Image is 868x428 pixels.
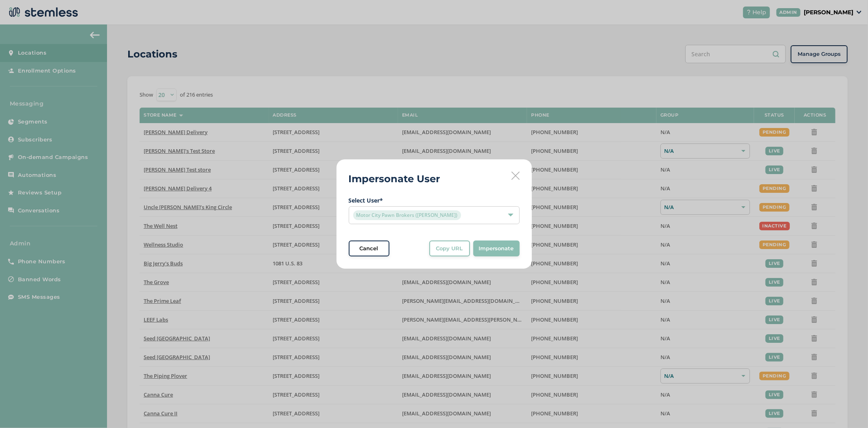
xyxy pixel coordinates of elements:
[479,245,514,253] span: Impersonate
[827,389,868,428] iframe: Chat Widget
[349,196,520,205] label: Select User
[436,245,463,253] span: Copy URL
[353,210,461,220] span: Motor City Pawn Brokers ([PERSON_NAME])
[349,240,389,257] button: Cancel
[349,172,440,186] h2: Impersonate User
[429,240,470,257] button: Copy URL
[473,240,520,257] button: Impersonate
[360,245,378,253] span: Cancel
